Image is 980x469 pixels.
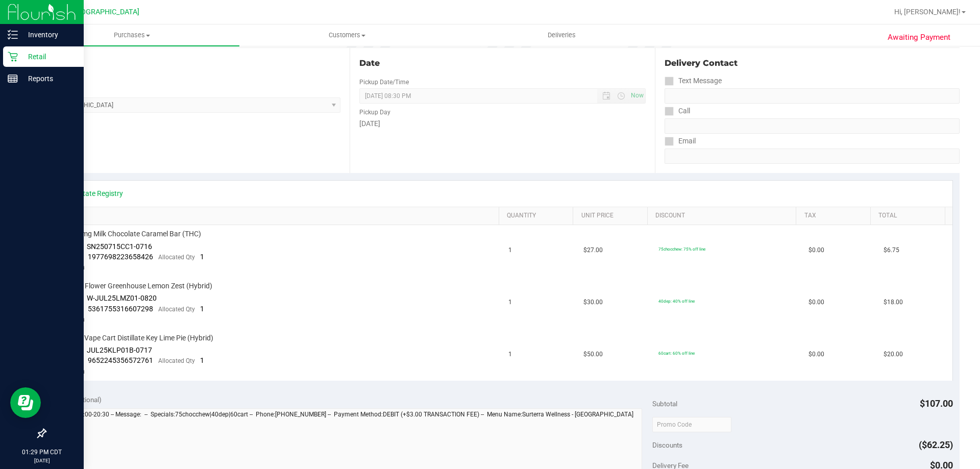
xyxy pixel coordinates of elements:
[808,298,824,307] span: $0.00
[200,305,204,313] span: 1
[665,73,722,88] label: Text Message
[24,24,239,46] a: Purchases
[665,57,960,69] div: Delivery Contact
[808,245,824,255] span: $0.00
[359,118,645,129] div: [DATE]
[884,350,903,359] span: $20.00
[8,73,18,84] inline-svg: Reports
[888,32,950,43] span: Awaiting Payment
[87,346,152,354] span: JUL25KLP01B-0717
[359,108,390,117] label: Pickup Day
[200,356,204,364] span: 1
[60,212,495,220] a: SKU
[658,351,695,356] span: 60cart: 60% off line
[583,245,603,255] span: $27.00
[658,246,705,252] span: 75chocchew: 75% off line
[158,306,195,313] span: Allocated Qty
[655,212,792,220] a: Discount
[88,356,153,364] span: 9652245356572761
[240,31,454,40] span: Customers
[8,52,18,62] inline-svg: Retail
[665,104,690,118] label: Call
[920,398,953,409] span: $107.00
[18,51,79,63] p: Retail
[18,72,79,85] p: Reports
[508,245,512,255] span: 1
[652,436,682,454] span: Discounts
[59,333,213,343] span: FT 0.5g Vape Cart Distillate Key Lime Pie (Hybrid)
[583,350,603,359] span: $50.00
[10,387,41,418] iframe: Resource center
[62,188,123,199] a: View State Registry
[87,294,157,302] span: W-JUL25LMZ01-0820
[508,298,512,307] span: 1
[508,350,512,359] span: 1
[24,31,239,40] span: Purchases
[534,31,590,40] span: Deliveries
[158,254,195,261] span: Allocated Qty
[88,305,153,313] span: 5361755316607298
[69,8,139,16] span: [GEOGRAPHIC_DATA]
[652,417,731,432] input: Promo Code
[658,299,695,304] span: 40dep: 40% off line
[665,118,960,134] input: Format: (999) 999-9999
[665,134,696,149] label: Email
[884,298,903,307] span: $18.00
[5,448,79,457] p: 01:29 PM CDT
[919,439,953,450] span: ($62.25)
[583,298,603,307] span: $30.00
[359,57,645,69] div: Date
[581,212,644,220] a: Unit Price
[652,400,677,408] span: Subtotal
[45,57,340,69] div: Location
[894,8,961,16] span: Hi, [PERSON_NAME]!
[87,242,152,251] span: SN250715CC1-0716
[808,350,824,359] span: $0.00
[158,357,195,364] span: Allocated Qty
[200,253,204,261] span: 1
[804,212,867,220] a: Tax
[59,281,212,291] span: FD 3.5g Flower Greenhouse Lemon Zest (Hybrid)
[454,24,669,46] a: Deliveries
[665,88,960,104] input: Format: (999) 999-9999
[59,229,201,239] span: HT 100mg Milk Chocolate Caramel Bar (THC)
[88,253,153,261] span: 1977698223658426
[8,30,18,40] inline-svg: Inventory
[884,245,899,255] span: $6.75
[5,457,79,464] p: [DATE]
[878,212,941,220] a: Total
[239,24,454,46] a: Customers
[359,78,409,87] label: Pickup Date/Time
[507,212,569,220] a: Quantity
[18,29,79,41] p: Inventory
